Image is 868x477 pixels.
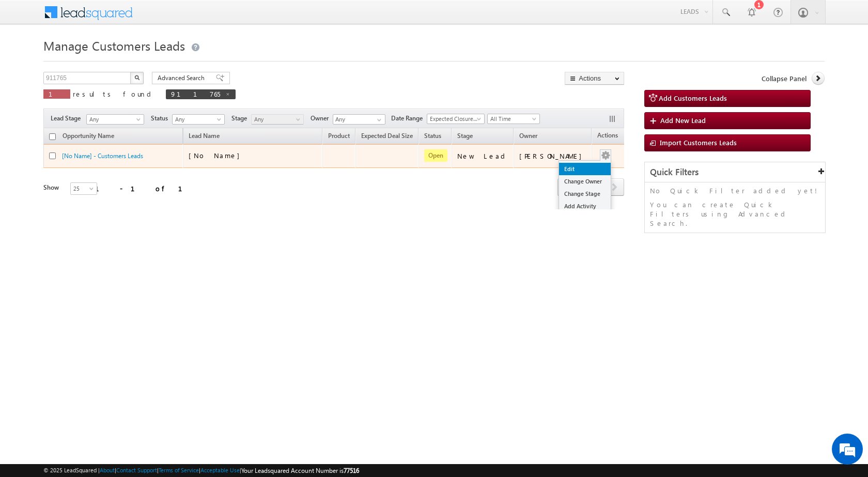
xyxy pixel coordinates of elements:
a: Any [172,114,225,125]
a: Any [251,114,304,125]
div: Chat with us now [54,54,174,68]
span: 911765 [171,89,220,98]
span: Date Range [391,114,427,123]
span: Owner [519,132,537,140]
span: prev [557,178,577,196]
a: Contact Support [116,467,157,473]
a: [No Name] - Customers Leads [62,152,143,160]
input: Check all records [49,133,56,140]
div: Minimize live chat window [169,5,194,30]
a: 25 [70,182,97,195]
a: Terms of Service [159,467,199,473]
span: Add Customers Leads [659,94,727,102]
a: All Time [487,114,540,124]
div: Show [43,183,62,192]
span: 77516 [344,467,359,474]
span: © 2025 LeadSquared | | | | | [43,466,359,475]
span: Actions [592,130,623,143]
input: Type to Search [333,114,385,125]
a: Status [419,130,446,144]
a: Expected Deal Size [356,130,418,144]
span: results found [73,89,155,98]
span: Any [252,115,301,124]
span: Expected Closure Date [427,114,481,124]
span: Manage Customers Leads [43,37,185,54]
span: Owner [311,114,333,123]
a: Edit [559,163,611,175]
a: About [100,467,115,473]
span: Stage [231,114,251,123]
span: Add New Lead [660,116,706,125]
span: [No Name] [189,151,245,160]
a: Acceptable Use [200,467,240,473]
span: Your Leadsquared Account Number is [241,467,359,474]
a: next [605,179,624,196]
a: Expected Closure Date [427,114,485,124]
a: Opportunity Name [57,130,119,144]
a: Stage [452,130,478,144]
span: Advanced Search [158,73,208,83]
span: 25 [71,184,98,193]
img: d_60004797649_company_0_60004797649 [18,54,43,68]
span: All Time [488,114,537,124]
span: Collapse Panel [762,74,807,83]
span: Any [87,115,141,124]
span: 1 [49,89,65,98]
img: Search [134,75,139,80]
div: 1 - 1 of 1 [95,182,195,194]
span: Expected Deal Size [361,132,413,140]
span: Status [151,114,172,123]
p: No Quick Filter added yet! [650,186,820,195]
span: Lead Name [183,130,225,144]
div: [PERSON_NAME] [519,151,587,161]
div: Quick Filters [645,162,825,182]
span: Any [173,115,222,124]
a: Any [86,114,144,125]
a: prev [557,179,577,196]
textarea: Type your message and hit 'Enter' [13,96,189,310]
a: Change Stage [559,188,611,200]
a: Add Activity [559,200,611,212]
span: next [605,178,624,196]
span: Product [328,132,350,140]
button: Actions [565,72,624,85]
a: Change Owner [559,175,611,188]
span: Opportunity Name [63,132,114,140]
span: Import Customers Leads [660,138,737,147]
a: Show All Items [371,115,384,125]
div: New Lead [457,151,509,161]
em: Start Chat [141,318,188,332]
span: Open [424,149,447,162]
span: Stage [457,132,473,140]
span: Lead Stage [51,114,85,123]
p: You can create Quick Filters using Advanced Search. [650,200,820,228]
